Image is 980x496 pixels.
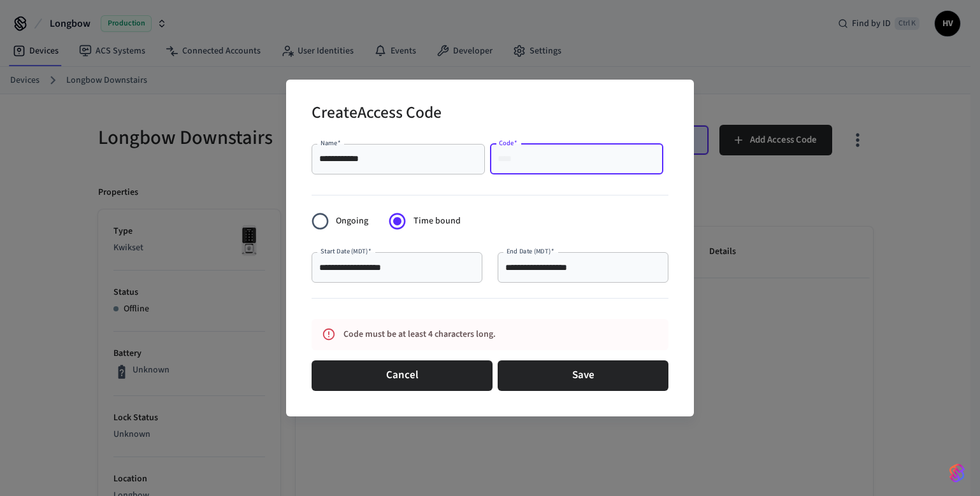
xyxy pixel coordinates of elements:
button: Save [498,360,668,391]
input: Choose date, selected date is Nov 29, 2025 [505,261,661,274]
span: Ongoing [336,215,368,228]
span: Time bound [414,215,461,228]
label: Code [499,138,517,148]
label: Start Date (MDT) [321,246,371,256]
h2: Create Access Code [312,95,442,134]
button: Cancel [312,360,493,391]
label: End Date (MDT) [507,246,554,256]
input: Choose date, selected date is Nov 27, 2025 [319,261,475,274]
img: SeamLogoGradient.69752ec5.svg [949,463,965,483]
div: Code must be at least 4 characters long. [343,323,612,346]
label: Name [321,138,341,148]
